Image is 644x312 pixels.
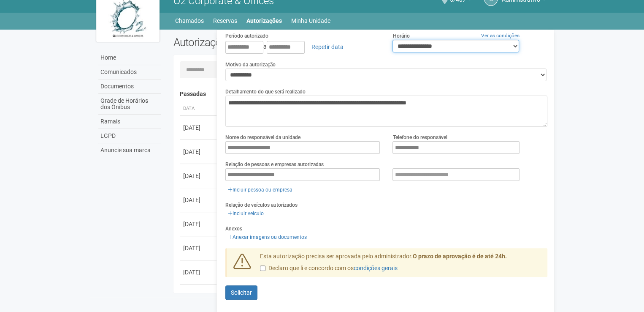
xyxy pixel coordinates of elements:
div: a [225,40,380,54]
a: Chamados [175,15,204,27]
a: Ver as condições [481,33,520,38]
a: Home [98,51,161,65]
div: [DATE] [183,244,214,252]
label: Relação de veículos autorizados [225,201,298,209]
label: Anexos [225,225,242,233]
span: Solicitar [231,289,252,296]
div: Esta autorização precisa ser aprovada pelo administrador. [254,252,547,277]
div: [DATE] [183,123,214,132]
input: Declaro que li e concordo com oscondições gerais [260,265,265,271]
div: [DATE] [183,172,214,180]
label: Nome do responsável da unidade [225,134,300,141]
a: Minha Unidade [291,15,330,27]
a: Comunicados [98,65,161,79]
label: Motivo da autorização [225,61,276,68]
strong: O prazo de aprovação é de até 24h. [413,253,507,260]
div: [DATE] [183,220,214,228]
a: condições gerais [354,265,398,271]
a: LGPD [98,129,161,143]
div: [DATE] [183,148,214,156]
label: Relação de pessoas e empresas autorizadas [225,161,324,168]
a: Grade de Horários dos Ônibus [98,94,161,115]
a: Documentos [98,79,161,94]
a: Reservas [213,15,237,27]
th: Data [180,102,218,116]
label: Detalhamento do que será realizado [225,88,306,96]
a: Incluir veículo [225,209,266,218]
h4: Passadas [180,91,541,97]
a: Incluir pessoa ou empresa [225,185,295,194]
a: Anexar imagens ou documentos [225,233,309,242]
div: [DATE] [183,196,214,204]
div: [DATE] [183,268,214,276]
label: Declaro que li e concordo com os [260,264,398,273]
h2: Autorizações [173,36,354,49]
a: Ramais [98,115,161,129]
label: Horário [392,32,409,40]
a: Repetir data [306,40,349,54]
label: Telefone do responsável [392,134,447,141]
button: Solicitar [225,285,257,300]
label: Período autorizado [225,32,268,40]
a: Anuncie sua marca [98,143,161,157]
a: Autorizações [246,15,282,27]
